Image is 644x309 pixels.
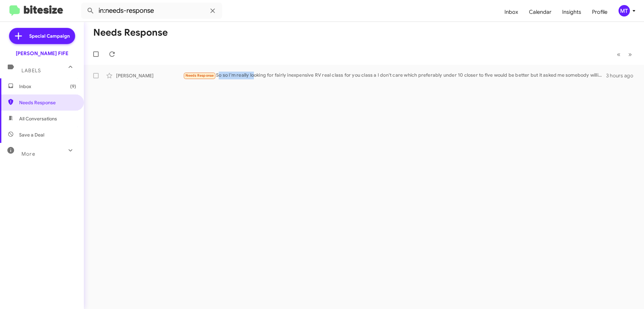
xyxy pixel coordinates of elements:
div: [PERSON_NAME] [116,72,183,79]
div: 3 hours ago [606,72,639,79]
span: Needs Response [19,99,76,106]
div: MT [619,5,630,16]
a: Insights [557,2,587,22]
span: « [617,50,621,59]
nav: Page navigation example [613,47,636,61]
span: More [21,151,35,157]
button: Next [624,47,636,61]
a: Inbox [499,2,524,22]
a: Profile [587,2,613,22]
span: All Conversations [19,115,57,122]
input: Search [81,3,222,19]
a: Calendar [524,2,557,22]
a: Special Campaign [9,28,75,44]
span: Special Campaign [29,33,70,39]
h1: Needs Response [93,27,168,38]
span: Needs Response [185,73,214,78]
span: (9) [70,83,76,90]
div: [PERSON_NAME] FIFE [16,50,68,57]
span: » [628,50,632,59]
button: Previous [613,47,625,61]
div: So so I'm really looking for fairly inexpensive RV real class for you class a I don't care which ... [183,72,606,79]
span: Labels [21,68,41,74]
span: Save a Deal [19,131,44,138]
button: MT [613,5,637,16]
span: Inbox [19,83,76,90]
